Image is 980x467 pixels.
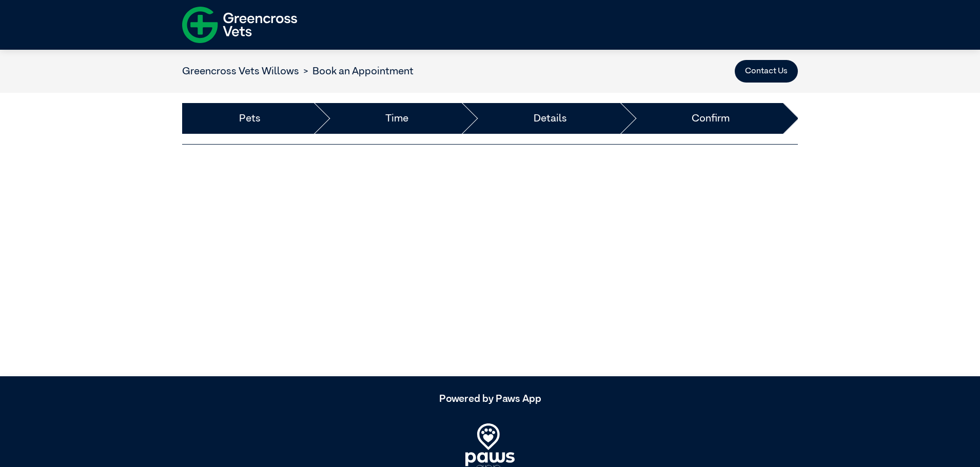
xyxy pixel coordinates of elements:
[182,3,297,47] img: f-logo
[692,111,730,126] a: Confirm
[534,111,567,126] a: Details
[735,60,798,83] button: Contact Us
[182,64,414,79] nav: breadcrumb
[299,64,414,79] li: Book an Appointment
[182,393,798,405] h5: Powered by Paws App
[182,66,299,76] a: Greencross Vets Willows
[239,111,261,126] a: Pets
[385,111,408,126] a: Time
